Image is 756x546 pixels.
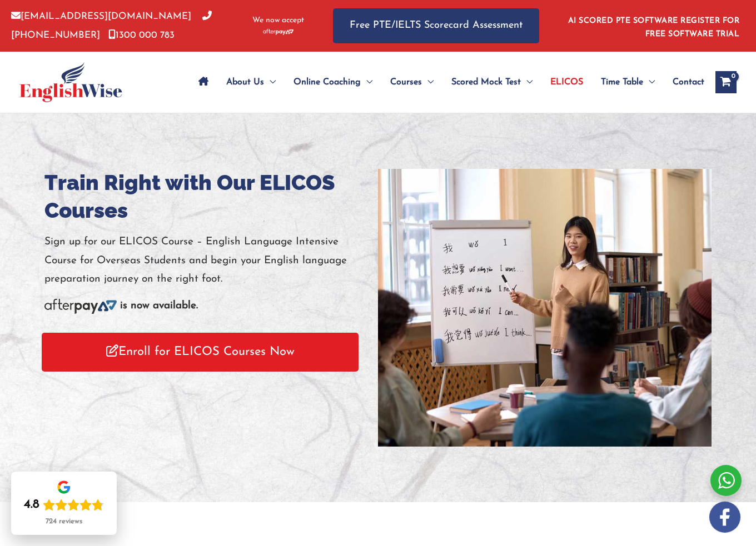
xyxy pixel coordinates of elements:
[19,62,122,102] img: cropped-ew-logo
[568,17,740,38] a: AI SCORED PTE SOFTWARE REGISTER FOR FREE SOFTWARE TRIAL
[252,15,304,26] span: We now accept
[521,63,533,102] span: Menu Toggle
[643,63,655,102] span: Menu Toggle
[263,29,294,35] img: Afterpay-Logo
[390,63,422,102] span: Courses
[715,71,737,93] a: View Shopping Cart, empty
[42,333,359,371] a: Enroll for ELICOS Courses Now
[190,63,704,102] nav: Site Navigation: Main Menu
[664,63,704,102] a: Contact
[381,63,442,102] a: CoursesMenu Toggle
[361,63,372,102] span: Menu Toggle
[217,63,285,102] a: About UsMenu Toggle
[561,8,745,44] aside: Header Widget 1
[44,233,378,288] p: Sign up for our ELICOS Course – English Language Intensive Course for Overseas Students and begin...
[24,497,39,513] div: 4.8
[44,299,117,314] img: Afterpay-Logo
[709,502,740,533] img: white-facebook.png
[294,63,361,102] span: Online Coaching
[333,8,539,43] a: Free PTE/IELTS Scorecard Assessment
[673,63,704,102] span: Contact
[11,12,212,39] a: [PHONE_NUMBER]
[46,517,82,526] div: 724 reviews
[120,300,198,311] b: is now available.
[285,63,381,102] a: Online CoachingMenu Toggle
[592,63,664,102] a: Time TableMenu Toggle
[601,63,643,102] span: Time Table
[422,63,434,102] span: Menu Toggle
[24,497,104,513] div: Rating: 4.8 out of 5
[550,63,583,102] span: ELICOS
[44,169,378,224] h1: Train Right with Our ELICOS Courses
[226,63,264,102] span: About Us
[264,63,276,102] span: Menu Toggle
[442,63,541,102] a: Scored Mock TestMenu Toggle
[108,31,175,40] a: 1300 000 783
[541,63,592,102] a: ELICOS
[11,12,191,21] a: [EMAIL_ADDRESS][DOMAIN_NAME]
[451,63,521,102] span: Scored Mock Test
